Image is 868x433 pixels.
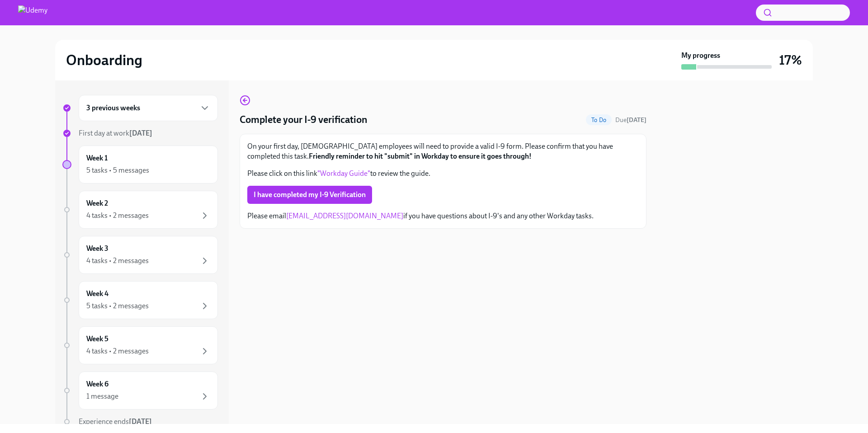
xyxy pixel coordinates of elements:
[247,211,639,221] p: Please email if you have questions about I-9's and any other Workday tasks.
[247,186,372,204] button: I have completed my I-9 Verification
[86,334,108,344] h6: Week 5
[286,212,403,220] a: [EMAIL_ADDRESS][DOMAIN_NAME]
[779,52,802,68] h3: 17%
[86,301,149,311] div: 5 tasks • 2 messages
[86,103,140,113] h6: 3 previous weeks
[86,256,149,266] div: 4 tasks • 2 messages
[586,117,612,123] span: To Do
[62,281,218,319] a: Week 45 tasks • 2 messages
[79,417,152,426] span: Experience ends
[86,379,108,389] h6: Week 6
[79,95,218,121] div: 3 previous weeks
[317,169,370,178] a: "Workday Guide"
[66,51,142,69] h2: Onboarding
[62,128,218,138] a: First day at work[DATE]
[18,5,47,20] img: Udemy
[615,116,646,124] span: October 8th, 2025 10:00
[86,346,149,356] div: 4 tasks • 2 messages
[247,169,639,179] p: Please click on this link to review the guide.
[627,116,646,124] strong: [DATE]
[247,141,639,161] p: On your first day, [DEMOGRAPHIC_DATA] employees will need to provide a valid I-9 form. Please con...
[86,211,149,221] div: 4 tasks • 2 messages
[681,51,720,61] strong: My progress
[86,391,118,401] div: 1 message
[62,326,218,364] a: Week 54 tasks • 2 messages
[62,146,218,184] a: Week 15 tasks • 5 messages
[86,165,149,175] div: 5 tasks • 5 messages
[62,191,218,229] a: Week 24 tasks • 2 messages
[62,372,218,409] a: Week 61 message
[62,236,218,274] a: Week 34 tasks • 2 messages
[129,129,152,137] strong: [DATE]
[86,289,108,299] h6: Week 4
[79,129,152,137] span: First day at work
[254,190,366,199] span: I have completed my I-9 Verification
[615,116,646,124] span: Due
[86,244,108,254] h6: Week 3
[240,113,368,127] h4: Complete your I-9 verification
[309,152,532,160] strong: Friendly reminder to hit "submit" in Workday to ensure it goes through!
[86,198,108,208] h6: Week 2
[86,153,108,163] h6: Week 1
[129,417,152,426] strong: [DATE]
